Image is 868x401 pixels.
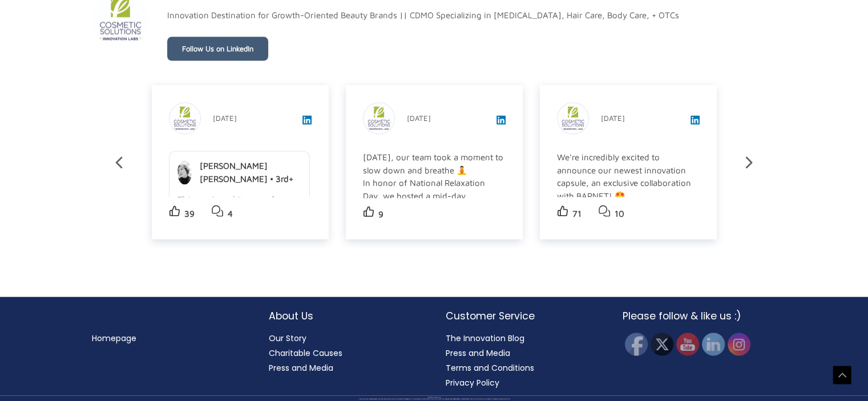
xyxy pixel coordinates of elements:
img: Facebook [625,333,648,355]
p: 39 [184,205,195,221]
p: 10 [615,205,624,221]
a: Homepage [92,332,136,343]
a: Press and Media [269,362,333,373]
h2: Please follow & like us :) [623,308,777,323]
nav: Customer Service [446,330,600,390]
a: Terms and Conditions [446,362,534,373]
p: [PERSON_NAME] [PERSON_NAME] • 3rd+ [200,159,301,185]
span: Cosmetic Solutions [434,396,441,397]
a: Follow Us on LinkedIn [167,37,268,60]
a: Press and Media [446,347,510,358]
img: sk-post-userpic [558,103,588,133]
img: Twitter [651,333,673,355]
p: 9 [378,206,383,222]
h2: About Us [269,308,423,323]
a: Privacy Policy [446,376,499,388]
p: [DATE] [213,111,237,125]
a: View post on LinkedIn [302,116,312,126]
div: All material on this Website, including design, text, images, logos and sounds, are owned by Cosm... [20,398,848,399]
p: Innovation Destination for Growth-Oriented Beauty Brands || CDMO Specializing in [MEDICAL_DATA], ... [167,7,679,23]
img: sk-post-userpic [364,103,394,133]
a: Charitable Causes [269,347,342,358]
a: View post on LinkedIn [496,116,506,126]
div: [DATE], our team took a moment to slow down and breathe 🧘 In honor of National Relaxation Day, we... [363,151,504,343]
p: [DATE] [601,111,625,125]
a: Our Story [269,332,306,343]
p: 4 [228,205,233,221]
p: 71 [572,205,582,221]
p: [DATE] [407,111,431,125]
nav: About Us [269,330,423,375]
h2: Customer Service [446,308,600,323]
img: sk-shared-userpic [177,160,192,184]
a: View post on LinkedIn [691,116,700,126]
a: The Innovation Blog [446,332,524,343]
nav: Menu [92,330,246,345]
div: Copyright © 2025 [20,396,848,398]
img: sk-post-userpic [169,103,200,133]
